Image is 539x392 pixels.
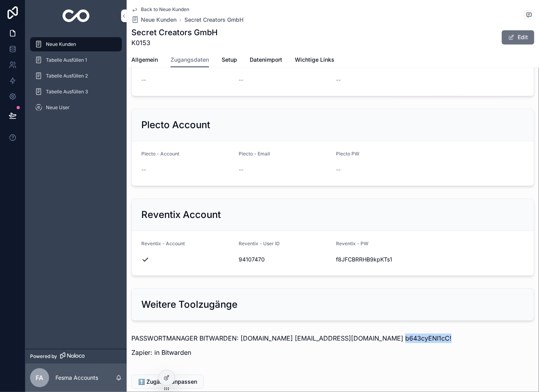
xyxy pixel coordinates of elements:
[336,256,427,263] span: f8JFCBRRHB9kpKTs1
[239,256,330,263] span: 94107470
[46,41,76,47] span: Neue Kunden
[46,57,87,63] span: Tabelle Ausfüllen 1
[30,353,57,360] span: Powered by
[295,53,334,68] a: Wichtige Links
[141,151,179,157] span: Plecto - Account
[131,333,534,343] p: PASSWORTMANAGER BITWARDEN: [DOMAIN_NAME] [EMAIL_ADDRESS][DOMAIN_NAME] b643cyENI1cC!
[171,56,209,64] span: Zugangsdaten
[141,241,185,246] span: Reventix - Account
[141,119,210,131] h2: Plecto Account
[30,53,122,67] a: Tabelle Ausfüllen 1
[171,53,209,68] a: Zugangsdaten
[46,73,88,79] span: Tabelle Ausfüllen 2
[131,27,218,38] h1: Secret Creators GmbH
[295,56,334,64] span: Wichtige Links
[30,37,122,51] a: Neue Kunden
[141,298,237,311] h2: Weitere Toolzugänge
[250,56,282,64] span: Datenimport
[336,241,368,246] span: Reventix - PW
[131,56,158,64] span: Allgemein
[250,53,282,68] a: Datenimport
[131,6,189,13] a: Back to Neue Kunden
[336,151,359,157] span: Plecto PW
[141,6,189,13] span: Back to Neue Kunden
[502,30,534,44] button: Edit
[46,104,70,111] span: Neue User
[36,373,44,383] span: FA
[46,89,88,95] span: Tabelle Ausfüllen 3
[131,16,177,24] a: Neue Kunden
[141,208,221,221] h2: Reventix Account
[30,85,122,99] a: Tabelle Ausfüllen 3
[141,76,146,84] span: --
[239,76,243,84] span: --
[25,349,127,364] a: Powered by
[222,56,237,64] span: Setup
[55,374,98,382] p: Fesma Accounts
[222,53,237,68] a: Setup
[184,16,243,24] a: Secret Creators GmbH
[239,241,280,246] span: Reventix - User ID
[131,53,158,68] a: Allgemein
[141,166,146,174] span: --
[239,151,270,157] span: Plecto - Email
[131,348,534,357] p: Zapier: in Bitwarden
[336,166,341,174] span: --
[141,16,177,24] span: Neue Kunden
[138,378,197,386] span: ⬆️ Zugänge anpassen
[131,375,204,389] button: ⬆️ Zugänge anpassen
[30,100,122,115] a: Neue User
[336,76,341,84] span: --
[131,38,218,47] span: K0153
[25,32,127,125] div: scrollable content
[63,9,90,22] img: App logo
[30,69,122,83] a: Tabelle Ausfüllen 2
[239,166,243,174] span: --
